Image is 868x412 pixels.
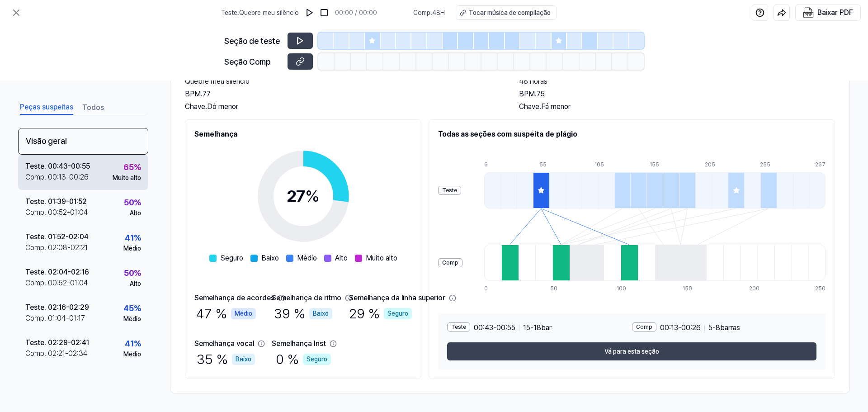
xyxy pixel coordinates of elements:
font: 35 [197,351,213,367]
font: Semelhança da linha superior [349,294,445,302]
font: % [134,162,141,172]
img: compartilhar [777,8,786,17]
font: 0 [484,285,488,292]
font: 00:13 [48,173,66,181]
font: Muito alto [366,254,397,262]
font: % [217,351,228,367]
font: BPM. [519,90,537,98]
font: % [305,186,320,206]
font: - [530,323,533,332]
font: Teste [442,187,457,194]
font: 01:17 [69,314,85,322]
font: % [134,198,141,207]
img: jogar [305,8,314,17]
font: Teste [25,197,44,206]
font: 18 [533,323,541,332]
font: Comp [25,349,44,358]
font: 48 horas [519,77,547,85]
font: 02:16 [48,303,66,312]
font: 77 [203,90,211,98]
font: 205 [705,161,715,168]
font: . [44,243,46,252]
font: 02:29 [48,338,68,347]
font: % [134,339,141,348]
font: Peças suspeitas [20,103,73,111]
font: 50 [124,268,134,278]
font: 00:55 [496,323,515,332]
font: Teste [25,303,44,312]
font: Teste [25,162,44,170]
font: Teste [451,324,466,330]
font: 02:08 [48,243,67,252]
font: barras [720,323,740,332]
font: Teste [25,338,44,347]
font: 02:21 [48,349,65,358]
font: % [216,305,227,322]
font: Alto [130,209,141,217]
font: - [65,349,68,358]
font: . [430,9,432,16]
font: 267 [815,161,826,168]
font: 105 [594,161,604,168]
font: . [44,314,46,322]
font: Quebre meu silêncio [185,77,250,85]
font: 47 [196,305,212,322]
font: Seguro [220,254,243,262]
button: Baixar PDF [801,5,855,20]
font: - [67,279,70,287]
font: Todas as seções com suspeita de plágio [438,130,577,138]
font: BPM. [185,90,203,98]
font: 29 [349,305,365,322]
font: % [368,305,380,322]
font: 15 [523,323,530,332]
font: - [493,323,496,332]
font: - [66,173,69,181]
font: . [44,197,46,206]
img: ajuda [755,8,764,17]
button: Tocar música de compilação [456,5,557,20]
font: 01:52 [69,197,87,206]
font: . [44,349,46,358]
font: - [678,323,681,332]
font: Dó menor [207,102,238,111]
font: - [66,303,69,312]
font: . [237,9,239,16]
font: 02:21 [71,243,88,252]
font: . [44,208,46,217]
font: Quebre meu silêncio [239,9,299,16]
font: Médio [235,310,252,317]
font: % [134,233,141,242]
font: % [294,305,306,322]
font: Todos [82,103,104,112]
font: . [44,268,46,276]
font: Baixo [313,310,329,317]
font: - [66,197,69,206]
font: 00:26 [681,323,701,332]
font: 02:04 [69,232,89,241]
font: Teste [25,268,44,276]
font: Comp [25,279,44,287]
font: 41 [125,339,134,348]
font: Baixar PDF [817,8,853,17]
font: . [44,303,46,312]
font: Seguro [307,355,327,363]
font: 41 [125,233,134,242]
font: Tocar música de compilação [469,9,551,16]
font: 255 [760,161,770,168]
font: Semelhança [194,130,237,138]
font: 100 [617,285,626,292]
font: 00:52 [48,279,67,287]
font: Comp [442,260,458,266]
font: % [288,351,299,367]
font: Vá para esta seção [604,348,659,355]
font: 01:04 [70,208,88,217]
font: Semelhança vocal [194,339,254,348]
font: 27 [287,186,305,206]
font: Seção Comp [224,57,270,66]
img: parar [320,8,329,17]
font: - [66,232,69,241]
font: % [134,303,141,313]
font: - [66,314,69,322]
font: Semelhança de acordes [194,294,274,302]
